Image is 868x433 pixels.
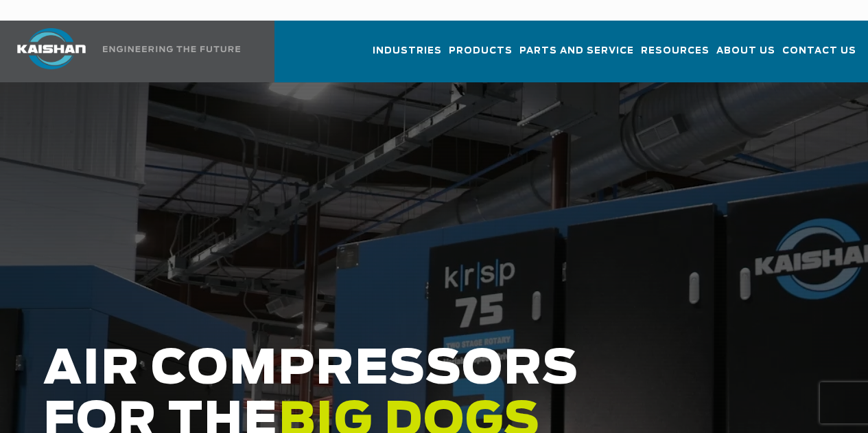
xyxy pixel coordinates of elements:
[449,33,513,80] a: Products
[519,43,634,59] span: Parts and Service
[782,33,856,80] a: Contact Us
[782,43,856,59] span: Contact Us
[449,43,513,59] span: Products
[103,46,240,52] img: Engineering the future
[373,33,442,80] a: Industries
[519,33,634,80] a: Parts and Service
[716,33,775,80] a: About Us
[716,43,775,59] span: About Us
[373,43,442,59] span: Industries
[641,33,709,80] a: Resources
[641,43,709,59] span: Resources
